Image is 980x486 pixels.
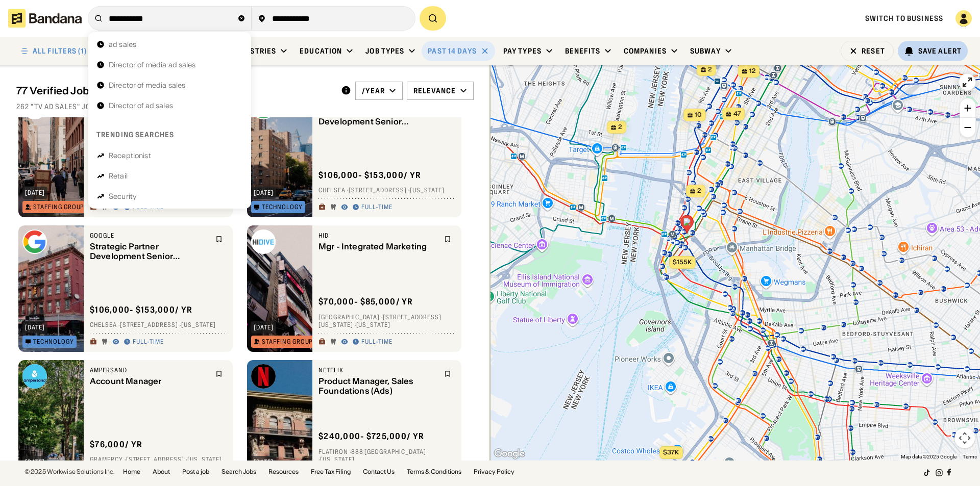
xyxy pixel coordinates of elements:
div: Director of media sales [109,82,185,89]
a: Privacy Policy [474,469,514,475]
div: $ 240,000 - $725,000 / yr [318,431,424,442]
div: Google [90,232,209,240]
div: Ampersand [90,366,209,374]
button: Map camera controls [954,428,975,448]
a: Free Tax Filing [311,469,351,475]
div: [DATE] [25,324,45,330]
div: Companies [624,46,667,56]
div: Relevance [413,86,456,95]
div: Chelsea · [STREET_ADDRESS] · [US_STATE] [318,187,455,195]
a: Open this area in Google Maps (opens a new window) [493,447,526,461]
img: Bandana logotype [8,9,82,28]
div: Director of media ad sales [109,61,196,68]
div: Retail [109,172,128,180]
div: 77 Verified Jobs [16,85,333,97]
a: Resources [268,469,299,475]
img: Google logo [22,229,47,254]
a: Search Jobs [222,469,256,475]
div: Full-time [133,338,164,346]
span: 2 [618,123,622,132]
div: Receptionist [109,152,151,159]
img: Ampersand logo [22,364,47,389]
div: Full-time [361,338,393,346]
div: Past 14 days [428,46,476,56]
span: Map data ©2025 Google [901,454,957,459]
span: $155k [673,258,692,266]
div: $ 70,000 - $85,000 / yr [318,296,413,307]
div: [DATE] [25,459,45,465]
div: HID [318,232,438,240]
div: Flatiron · 888 [GEOGRAPHIC_DATA] · [US_STATE] [318,448,455,464]
div: Trending searches [96,130,174,139]
a: Post a job [182,469,209,475]
div: Staffing Group [33,204,84,210]
div: [DATE] [254,324,274,330]
div: Save Alert [918,46,962,56]
div: [DATE] [25,190,45,196]
a: Home [123,469,140,475]
a: Terms & Conditions [407,469,461,475]
img: Google [493,447,526,461]
div: Gramercy · [STREET_ADDRESS] · [US_STATE] [90,456,227,464]
div: Director of ad sales [109,102,173,109]
div: ALL FILTERS (1) [33,47,87,55]
div: Strategic Partner Development Senior Associate, Video Distributor Partnerships [90,242,209,261]
div: ad sales [109,41,136,48]
a: Terms (opens in new tab) [963,454,977,459]
div: Netflix [318,366,438,374]
span: $37k [663,448,679,456]
div: [DATE] [254,190,274,196]
div: [DATE] [254,459,274,465]
div: Mgr - Integrated Marketing [318,242,438,251]
div: Strategic Partner Development Senior Associate, Video Distributor Partnerships [318,107,438,126]
div: $ 76,000 / yr [90,439,142,450]
div: 262 "tv ad sales" jobs on [DOMAIN_NAME] [16,102,474,111]
div: Subway [690,46,721,56]
span: 2 [708,65,712,74]
div: /year [362,86,385,95]
a: About [153,469,170,475]
img: Netflix logo [251,364,276,389]
a: Contact Us [363,469,395,475]
div: Technology [262,204,303,210]
div: © 2025 Workwise Solutions Inc. [24,469,115,475]
div: grid [16,117,474,461]
div: Job Types [365,46,404,56]
img: HID logo [251,229,276,254]
div: Education [300,46,342,56]
a: Switch to Business [865,14,943,23]
div: $ 106,000 - $153,000 / yr [90,304,192,315]
div: [GEOGRAPHIC_DATA] · [STREET_ADDRESS][US_STATE] · [US_STATE] [318,313,455,329]
div: Industries [232,46,276,56]
div: Chelsea · [STREET_ADDRESS] · [US_STATE] [90,321,227,329]
span: 10 [695,111,702,119]
div: Product Manager, Sales Foundations (Ads) [318,376,438,396]
div: Account Manager [90,376,209,386]
span: 2 [697,187,701,195]
div: Technology [33,339,74,345]
div: Reset [862,47,885,55]
div: Staffing Group [262,339,312,345]
div: $ 106,000 - $153,000 / yr [318,170,421,181]
div: Security [109,193,137,200]
span: 47 [733,110,741,118]
div: Benefits [565,46,600,56]
div: Full-time [361,203,393,212]
div: Pay Types [503,46,542,56]
span: 12 [749,67,756,75]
